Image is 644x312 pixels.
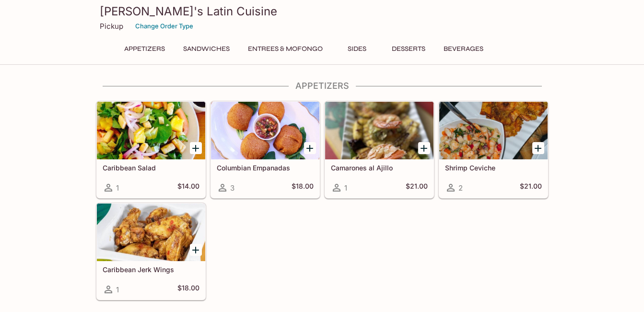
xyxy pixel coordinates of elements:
span: 1 [116,285,119,294]
button: Add Shrimp Ceviche [532,142,544,154]
button: Desserts [386,42,431,56]
div: Camarones al Ajillo [325,102,433,159]
h5: $14.00 [177,182,199,193]
h3: [PERSON_NAME]'s Latin Cuisine [100,4,545,19]
button: Appetizers [119,42,170,56]
h5: $21.00 [520,182,542,193]
div: Caribbean Jerk Wings [97,204,205,261]
button: Sides [336,42,379,56]
span: 2 [458,183,463,192]
a: Camarones al Ajillo1$21.00 [325,101,434,198]
a: Columbian Empanadas3$18.00 [211,101,320,198]
div: Shrimp Ceviche [439,102,548,159]
a: Shrimp Ceviche2$21.00 [439,101,548,198]
p: Pickup [100,22,123,31]
button: Add Caribbean Jerk Wings [190,244,202,256]
button: Sandwiches [178,42,235,56]
h5: $18.00 [292,182,314,193]
h5: Camarones al Ajillo [331,164,428,172]
button: Add Columbian Empanadas [304,142,316,154]
span: 1 [116,183,119,192]
div: Caribbean Salad [97,102,205,159]
h4: Appetizers [96,81,549,91]
h5: Columbian Empanadas [217,164,314,172]
button: Change Order Type [131,19,198,34]
button: Add Caribbean Salad [190,142,202,154]
button: Add Camarones al Ajillo [418,142,430,154]
div: Columbian Empanadas [211,102,319,159]
h5: Shrimp Ceviche [445,164,542,172]
h5: $18.00 [177,284,199,295]
h5: Caribbean Salad [103,164,199,172]
button: Entrees & Mofongo [243,42,328,56]
span: 1 [344,183,347,192]
span: 3 [230,183,234,192]
button: Beverages [438,42,489,56]
h5: $21.00 [406,182,428,193]
a: Caribbean Salad1$14.00 [96,101,206,198]
a: Caribbean Jerk Wings1$18.00 [96,203,206,300]
h5: Caribbean Jerk Wings [103,265,199,274]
